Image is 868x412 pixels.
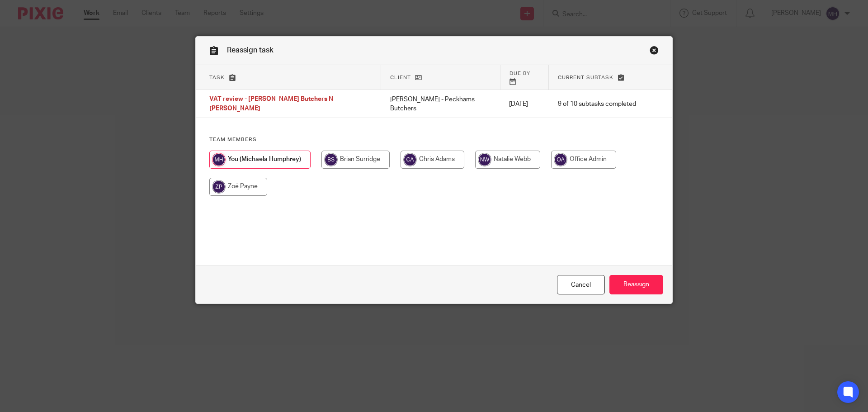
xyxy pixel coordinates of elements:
[549,90,645,118] td: 9 of 10 subtasks completed
[509,71,530,76] span: Due by
[609,275,663,294] input: Reassign
[227,47,274,54] span: Reassign task
[558,75,613,80] span: Current subtask
[390,95,491,114] p: [PERSON_NAME] - Peckhams Butchers
[650,46,659,58] a: Close this dialog window
[209,136,659,143] h4: Team members
[509,99,540,109] p: [DATE]
[209,96,333,112] span: VAT review - [PERSON_NAME] Butchers N [PERSON_NAME]
[209,75,225,80] span: Task
[390,75,411,80] span: Client
[557,275,605,294] a: Close this dialog window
